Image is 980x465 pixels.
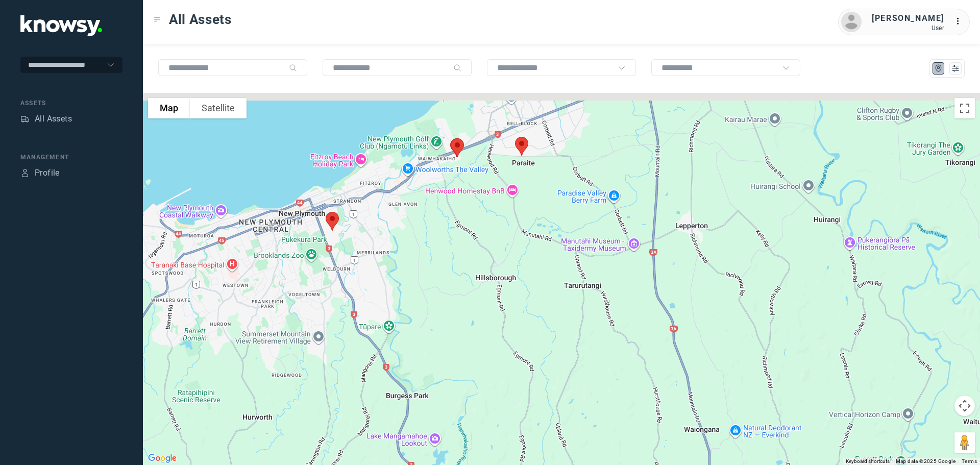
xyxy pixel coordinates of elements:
button: Map camera controls [954,396,975,416]
div: Search [453,64,461,72]
img: Application Logo [20,15,102,36]
div: Assets [20,114,30,124]
a: Open this area in Google Maps (opens a new window) [145,452,179,465]
div: Search [289,64,297,72]
span: All Assets [169,10,232,29]
button: Keyboard shortcuts [846,458,890,465]
button: Show satellite imagery [190,98,247,118]
div: List [951,64,960,73]
div: Map [934,64,943,73]
div: Profile [35,167,60,179]
div: [PERSON_NAME] [872,12,944,25]
div: Toggle Menu [154,16,161,23]
div: Management [20,153,122,162]
button: Show street map [148,98,190,118]
div: User [872,25,944,32]
div: : [954,15,967,28]
div: All Assets [35,113,72,125]
button: Toggle fullscreen view [954,98,975,118]
tspan: ... [955,17,965,25]
a: AssetsAll Assets [20,113,72,125]
div: : [954,15,967,29]
img: avatar.png [841,12,862,32]
div: Profile [20,168,30,178]
a: ProfileProfile [20,167,60,179]
img: Google [145,452,179,465]
a: Terms (opens in new tab) [962,458,977,464]
button: Drag Pegman onto the map to open Street View [954,432,975,453]
div: Assets [20,99,122,108]
span: Map data ©2025 Google [896,458,955,464]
